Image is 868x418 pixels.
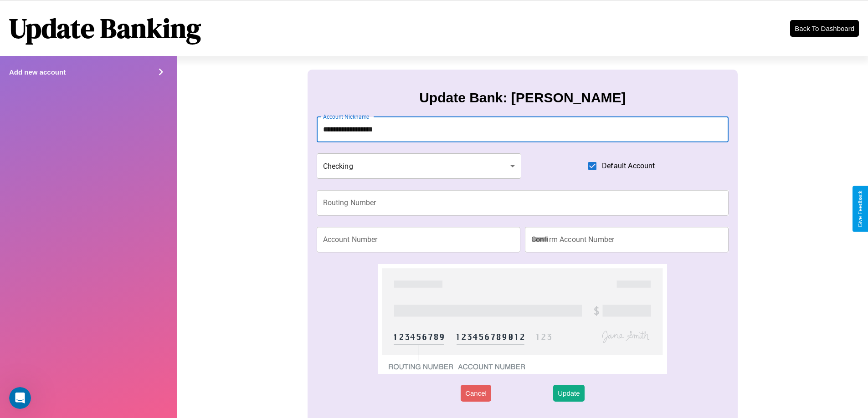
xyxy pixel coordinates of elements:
button: Cancel [461,385,491,402]
label: Account Nickname [323,113,370,121]
img: check [378,264,667,374]
div: Checking [317,153,522,179]
h4: Add new account [9,68,66,76]
h3: Update Bank: [PERSON_NAME] [419,90,626,106]
button: Update [553,385,584,402]
iframe: Intercom live chat [9,387,31,409]
button: Back To Dashboard [790,20,859,37]
h1: Update Banking [9,10,201,47]
div: Give Feedback [857,191,863,227]
span: Default Account [602,161,655,171]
